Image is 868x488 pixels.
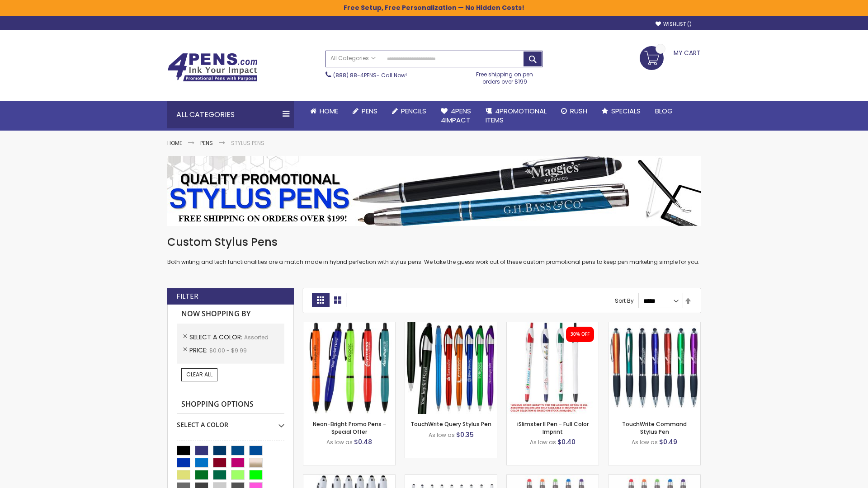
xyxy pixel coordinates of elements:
[186,371,212,378] span: Clear All
[177,305,284,324] strong: Now Shopping by
[401,106,426,116] span: Pencils
[330,55,376,62] span: All Categories
[434,101,478,131] a: 4Pens4impact
[354,437,372,446] span: $0.48
[405,474,497,482] a: Stiletto Advertising Stylus Pens-Assorted
[655,106,673,116] span: Blog
[656,21,692,28] a: Wishlist
[456,430,474,439] span: $0.35
[659,437,677,446] span: $0.49
[209,347,247,354] span: $0.00 - $9.99
[486,106,547,125] span: 4PROMOTIONAL ITEMS
[405,322,497,414] img: TouchWrite Query Stylus Pen-Assorted
[167,235,701,266] div: Both writing and tech functionalities are a match made in hybrid perfection with stylus pens. We ...
[345,101,385,121] a: Pens
[570,106,587,116] span: Rush
[571,331,590,338] div: 30% OFF
[648,101,680,121] a: Blog
[189,333,244,342] span: Select A Color
[410,420,491,428] a: TouchWrite Query Stylus Pen
[609,322,700,414] img: TouchWrite Command Stylus Pen-Assorted
[189,346,209,355] span: Price
[333,71,407,79] span: - Call Now!
[303,322,395,414] img: Neon-Bright Promo Pens-Assorted
[441,106,471,125] span: 4Pens 4impact
[554,101,594,121] a: Rush
[507,474,599,482] a: Islander Softy Gel Pen with Stylus-Assorted
[177,414,284,429] div: Select A Color
[167,101,294,128] div: All Categories
[611,106,641,116] span: Specials
[507,322,599,329] a: iSlimster II - Full Color-Assorted
[181,368,217,381] a: Clear All
[594,101,648,121] a: Specials
[467,67,543,85] div: Free shipping on pen orders over $199
[303,101,345,121] a: Home
[303,322,395,329] a: Neon-Bright Promo Pens-Assorted
[429,431,455,439] span: As low as
[478,101,554,131] a: 4PROMOTIONALITEMS
[312,293,329,307] strong: Grid
[167,156,701,226] img: Stylus Pens
[326,51,380,66] a: All Categories
[362,106,377,116] span: Pens
[609,474,700,482] a: Islander Softy Gel with Stylus - ColorJet Imprint-Assorted
[320,106,338,116] span: Home
[609,322,700,329] a: TouchWrite Command Stylus Pen-Assorted
[530,438,556,446] span: As low as
[313,420,386,435] a: Neon-Bright Promo Pens - Special Offer
[615,297,634,305] label: Sort By
[167,53,258,82] img: 4Pens Custom Pens and Promotional Products
[176,291,198,301] strong: Filter
[632,438,658,446] span: As low as
[326,438,353,446] span: As low as
[333,71,377,79] a: (888) 88-4PENS
[507,322,599,414] img: iSlimster II - Full Color-Assorted
[244,333,269,341] span: Assorted
[303,474,395,482] a: Kimberly Logo Stylus Pens-Assorted
[231,139,264,147] strong: Stylus Pens
[385,101,434,121] a: Pencils
[167,139,182,147] a: Home
[167,235,701,249] h1: Custom Stylus Pens
[177,395,284,414] strong: Shopping Options
[405,322,497,329] a: TouchWrite Query Stylus Pen-Assorted
[200,139,213,147] a: Pens
[622,420,687,435] a: TouchWrite Command Stylus Pen
[517,420,589,435] a: iSlimster II Pen - Full Color Imprint
[557,437,576,446] span: $0.40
